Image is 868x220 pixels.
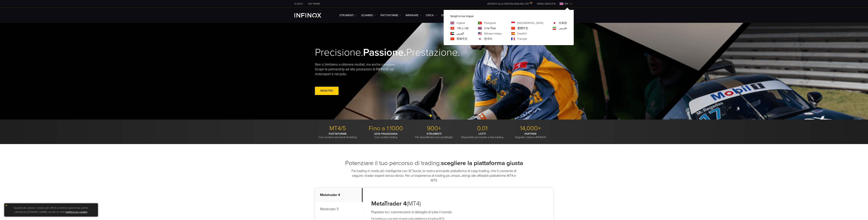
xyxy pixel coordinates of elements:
[559,21,567,25] a: Lingua
[441,159,523,167] strong: scegliere la piattaforma giusta
[508,125,553,132] p: 14,000+
[363,132,409,139] p: Con cui fare trading
[315,188,363,202] p: Metatrader 4
[484,26,496,30] a: Lingua
[459,132,505,139] p: Disponibile per iniziare a fare trading
[450,14,567,18] p: Scegli la tua lingua:
[405,13,418,17] font: Imparare
[517,21,543,25] a: Lingua
[329,132,347,136] strong: PIATTAFORME
[351,169,517,183] p: Fai trading in modo più intelligente con IX Social, la nostra principale piattaforma di copy-trad...
[457,37,467,41] a: Lingua
[405,13,421,17] a: Imparare
[534,2,558,6] a: INFINOX MENU
[380,13,398,17] font: PIATTAFORME
[306,2,323,6] a: INFINOX
[436,115,439,117] span: Vai alla diapositiva 3
[457,32,464,36] a: Lingua
[361,13,376,17] a: SCAMBIO
[371,210,452,215] h4: Popolare tra i commercianti al dettaglio di tutto il mondo.
[315,62,401,76] p: Non ci limitiamo a ottenere risultati, ma anche campioni. Scopri le partnership ad alte prestazio...
[559,26,567,30] a: Lingua
[426,13,437,17] a: CIRCA
[371,200,452,207] h3: (MT4)
[315,132,361,139] p: Con moderni strumenti di trading
[292,2,306,6] a: INFINOX
[459,125,505,132] p: 0.01
[457,21,465,25] a: Lingua
[426,13,434,17] font: CIRCA
[433,115,435,117] span: Vai alla diapositiva 2
[371,200,407,207] strong: MetaTrader 4
[320,89,333,92] font: REGISTRO
[427,132,442,136] strong: STRUMENTI
[525,132,536,136] strong: PARTNER
[411,125,457,132] p: 900+
[361,13,373,17] font: SCAMBIO
[484,21,496,25] a: Lingua
[5,204,7,207] img: icona gialla di chiusura
[517,37,527,41] a: Lingua
[517,26,528,30] a: Lingua
[315,202,363,216] p: Metatrader 5
[339,13,357,17] a: Strumenti
[14,206,88,214] font: Questo sito utilizza i cookie per offrirti un'ottima esperienza utente. Utilizzando [DOMAIN_NAME]...
[363,125,409,132] p: Fino a 1:1000
[315,87,339,95] a: REGISTRO
[441,13,466,17] a: SPONSORIZZAZIONI
[374,132,398,136] strong: LEVA FINANZIARIA
[66,210,87,214] a: politica sui cookie
[339,13,354,17] font: Strumenti
[380,13,401,17] a: PIATTAFORME
[484,32,502,36] a: Lingua
[484,37,492,41] a: Lingua
[363,46,406,59] strong: Passione.
[517,32,527,36] a: Lingua
[411,132,457,139] p: Per diversificare il tuo portafoglio
[563,2,570,6] span: En
[315,46,422,59] h2: Precisione. Prestazione.
[479,132,486,136] strong: LOTTI
[294,13,329,18] a: INFINOX Logo
[508,132,553,139] p: Segnala i clienti a INFINOX
[457,26,469,30] a: Lingua
[315,125,361,132] p: MT4/5
[487,2,529,5] font: ISCRIVITI ALLA NOSTRA MAILING LIST
[430,115,432,117] span: Vai alla diapositiva 1
[345,159,523,167] font: Potenziare il tuo percorso di trading:
[485,2,534,5] a: ISCRIVITI ALLA NOSTRA MAILING LIST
